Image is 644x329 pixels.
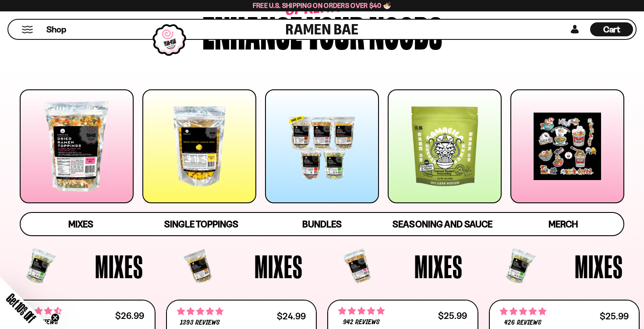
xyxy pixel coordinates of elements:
[51,313,60,322] button: Close teaser
[438,311,467,320] div: $25.99
[548,219,578,230] span: Merch
[503,213,623,235] a: Merch
[253,1,392,10] span: Free U.S. Shipping on Orders over $40 🍜
[500,306,546,317] span: 4.76 stars
[4,291,38,325] span: Get 10% Off
[504,319,541,326] span: 426 reviews
[262,213,382,235] a: Bundles
[575,250,623,283] span: Mixes
[68,219,93,230] span: Mixes
[21,26,33,33] button: Mobile Menu Trigger
[343,319,380,326] span: 942 reviews
[255,250,303,283] span: Mixes
[600,312,629,320] div: $25.99
[46,22,66,36] a: Shop
[21,213,141,235] a: Mixes
[164,219,238,230] span: Single Toppings
[393,219,492,230] span: Seasoning and Sauce
[414,250,463,283] span: Mixes
[382,213,503,235] a: Seasoning and Sauce
[338,305,385,317] span: 4.75 stars
[603,24,620,35] span: Cart
[46,24,66,35] span: Shop
[177,306,223,317] span: 4.76 stars
[202,10,302,51] div: Enhance
[115,311,144,320] div: $26.99
[590,20,633,39] a: Cart
[369,10,442,51] div: noods
[180,319,219,326] span: 1393 reviews
[141,213,262,235] a: Single Toppings
[307,10,364,51] div: your
[95,250,143,283] span: Mixes
[302,219,342,230] span: Bundles
[277,312,306,320] div: $24.99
